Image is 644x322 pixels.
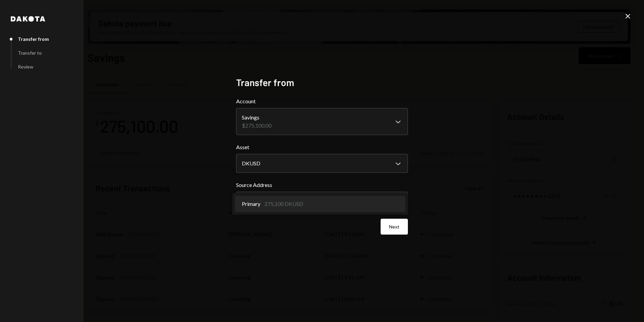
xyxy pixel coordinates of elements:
[242,200,260,208] span: Primary
[236,154,408,173] button: Asset
[236,97,408,105] label: Account
[18,36,49,42] div: Transfer from
[381,219,408,235] button: Next
[264,200,303,208] div: 275,100 DKUSD
[236,76,408,89] h2: Transfer from
[18,50,42,56] div: Transfer to
[236,192,408,211] button: Source Address
[236,143,408,151] label: Asset
[236,181,408,189] label: Source Address
[18,64,33,70] div: Review
[236,108,408,135] button: Account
